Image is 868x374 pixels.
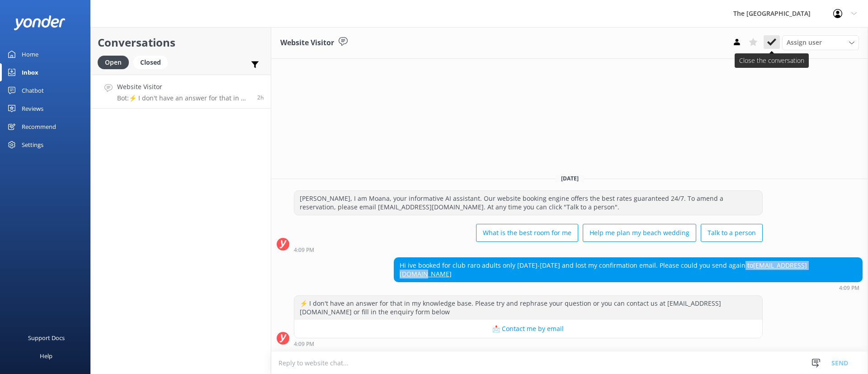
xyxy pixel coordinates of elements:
[257,94,264,101] span: Sep 08 2025 04:09pm (UTC -10:00) Pacific/Honolulu
[22,45,38,63] div: Home
[294,296,762,320] div: ⚡ I don't have an answer for that in my knowledge base. Please try and rephrase your question or ...
[839,285,859,291] strong: 4:09 PM
[294,341,763,347] div: Sep 08 2025 04:09pm (UTC -10:00) Pacific/Honolulu
[476,224,578,242] button: What is the best room for me
[22,118,56,136] div: Recommend
[294,341,314,347] strong: 4:09 PM
[98,57,133,67] a: Open
[701,224,763,242] button: Talk to a person
[117,82,250,92] h4: Website Visitor
[556,175,584,182] span: [DATE]
[98,56,129,69] div: Open
[294,247,314,253] strong: 4:09 PM
[22,63,38,81] div: Inbox
[117,94,250,102] p: Bot: ⚡ I don't have an answer for that in my knowledge base. Please try and rephrase your questio...
[400,261,807,279] a: [EMAIL_ADDRESS][DOMAIN_NAME]
[98,34,264,51] h2: Conversations
[280,37,334,49] h3: Website Visitor
[394,284,863,291] div: Sep 08 2025 04:09pm (UTC -10:00) Pacific/Honolulu
[22,136,43,154] div: Settings
[14,15,66,30] img: yonder-white-logo.png
[294,320,762,338] button: 📩 Contact me by email
[294,191,762,215] div: [PERSON_NAME], I am Moana, your informative AI assistant. Our website booking engine offers the b...
[787,38,822,47] span: Assign user
[22,81,44,99] div: Chatbot
[394,258,862,282] div: Hi ive booked for club raro adults only [DATE]-[DATE] and lost my confirmation email. Please coul...
[91,75,271,109] a: Website VisitorBot:⚡ I don't have an answer for that in my knowledge base. Please try and rephras...
[22,99,43,118] div: Reviews
[583,224,696,242] button: Help me plan my beach wedding
[294,246,763,253] div: Sep 08 2025 04:09pm (UTC -10:00) Pacific/Honolulu
[133,57,172,67] a: Closed
[28,329,65,347] div: Support Docs
[133,56,168,69] div: Closed
[782,35,859,50] div: Assign User
[40,347,52,365] div: Help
